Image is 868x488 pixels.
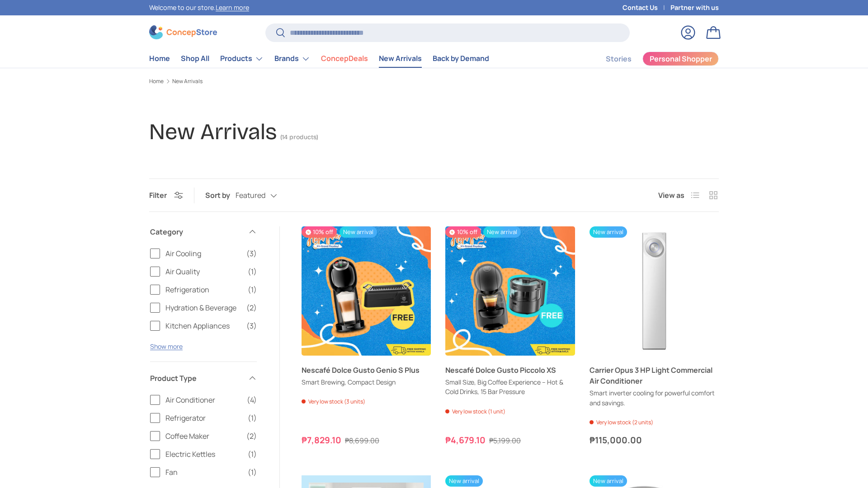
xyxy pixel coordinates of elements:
[149,190,183,200] button: Filter
[246,431,257,441] span: (2)
[247,394,257,405] span: (4)
[172,79,203,84] a: New Arrivals
[302,226,431,356] a: Nescafé Dolce Gusto Genio S Plus
[150,362,257,394] summary: Product Type
[433,50,489,67] a: Back by Demand
[165,394,241,405] span: Air Conditioner
[150,373,242,384] span: Product Type
[150,216,257,248] summary: Category
[149,25,217,39] img: ConcepStore
[280,133,318,141] span: (14 products)
[149,3,249,13] p: Welcome to our store.
[165,266,242,277] span: Air Quality
[236,191,265,200] span: Featured
[165,467,242,478] span: Fan
[165,284,242,295] span: Refrigeration
[321,50,368,67] a: ConcepDeals
[149,118,277,145] h1: New Arrivals
[650,55,712,62] span: Personal Shopper
[149,50,170,67] a: Home
[584,50,719,68] nav: Secondary
[150,226,242,237] span: Category
[149,190,167,200] span: Filter
[165,302,241,313] span: Hydration & Beverage
[248,266,257,277] span: (1)
[658,190,684,201] span: View as
[248,284,257,295] span: (1)
[165,449,242,460] span: Electric Kettles
[236,188,295,204] button: Featured
[445,226,575,356] a: Nescafé Dolce Gusto Piccolo XS
[642,52,719,66] a: Personal Shopper
[445,365,575,375] a: Nescafé Dolce Gusto Piccolo XS
[246,320,257,331] span: (3)
[165,320,241,331] span: Kitchen Appliances
[445,475,483,487] span: New arrival
[246,248,257,259] span: (3)
[269,50,316,68] summary: Brands
[150,342,183,351] button: Show more
[220,50,264,68] a: Products
[165,413,242,423] span: Refrigerator
[445,226,481,238] span: 10% off
[590,226,719,356] img: https://concepstore.ph/products/carrier-opus-3-hp-light-commercial-air-conditioner
[149,79,164,84] a: Home
[340,226,377,238] span: New arrival
[165,431,241,441] span: Coffee Maker
[590,475,627,487] span: New arrival
[590,226,719,356] a: Carrier Opus 3 HP Light Commercial Air Conditioner
[302,365,431,375] a: Nescafé Dolce Gusto Genio S Plus
[302,226,337,238] span: 10% off
[379,50,422,67] a: New Arrivals
[248,413,257,423] span: (1)
[215,50,269,68] summary: Products
[165,248,241,259] span: Air Cooling
[590,365,719,386] a: Carrier Opus 3 HP Light Commercial Air Conditioner
[590,226,627,238] span: New arrival
[248,449,257,460] span: (1)
[205,190,236,201] label: Sort by
[483,226,521,238] span: New arrival
[149,77,719,85] nav: Breadcrumbs
[606,50,632,68] a: Stories
[246,302,257,313] span: (2)
[248,467,257,478] span: (1)
[670,3,719,13] a: Partner with us
[623,3,670,13] a: Contact Us
[274,50,310,68] a: Brands
[149,50,489,68] nav: Primary
[181,50,209,67] a: Shop All
[216,3,249,12] a: Learn more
